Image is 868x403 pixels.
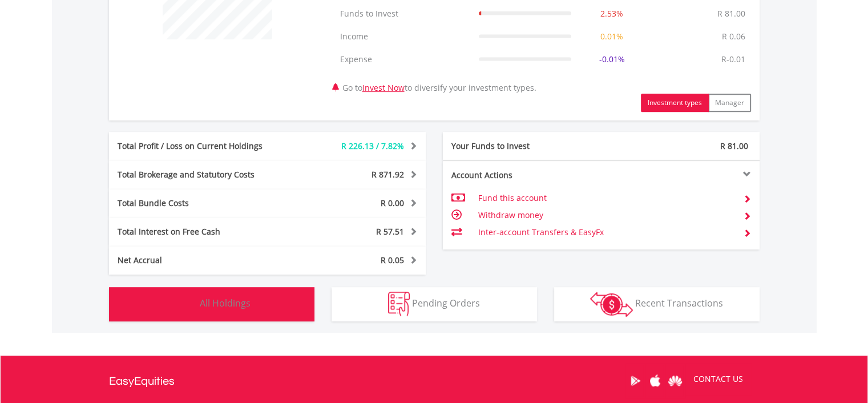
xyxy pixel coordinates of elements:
span: R 871.92 [372,169,404,180]
span: R 226.13 / 7.82% [341,140,404,151]
span: All Holdings [200,297,251,309]
img: transactions-zar-wht.png [590,292,633,317]
td: 2.53% [577,2,647,25]
a: Apple [645,363,665,398]
img: holdings-wht.png [173,292,197,316]
a: CONTACT US [685,363,751,395]
a: Google Play [625,363,645,398]
td: R 81.00 [712,2,751,25]
a: Huawei [665,363,685,398]
td: R-0.01 [716,48,751,71]
button: Manager [708,94,751,112]
td: Expense [334,48,473,71]
div: Your Funds to Invest [443,140,601,152]
span: R 0.00 [381,198,404,208]
td: Funds to Invest [334,2,473,25]
span: Pending Orders [412,297,480,309]
div: Total Interest on Free Cash [109,226,294,237]
span: Recent Transactions [635,297,723,309]
div: Total Brokerage and Statutory Costs [109,169,294,180]
div: Net Accrual [109,255,294,266]
td: Inter-account Transfers & EasyFx [478,224,734,241]
span: R 57.51 [376,226,404,237]
a: Invest Now [362,82,405,93]
td: Fund this account [478,190,734,207]
button: All Holdings [109,287,314,321]
td: R 0.06 [716,25,751,48]
div: Account Actions [443,170,601,181]
button: Pending Orders [332,287,537,321]
td: Income [334,25,473,48]
span: R 0.05 [381,255,404,265]
td: Withdraw money [478,207,734,224]
button: Investment types [641,94,709,112]
div: Total Profit / Loss on Current Holdings [109,140,294,152]
span: R 81.00 [720,140,748,151]
td: -0.01% [577,48,647,71]
div: Total Bundle Costs [109,198,294,209]
button: Recent Transactions [554,287,760,321]
img: pending_instructions-wht.png [388,292,410,316]
td: 0.01% [577,25,647,48]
